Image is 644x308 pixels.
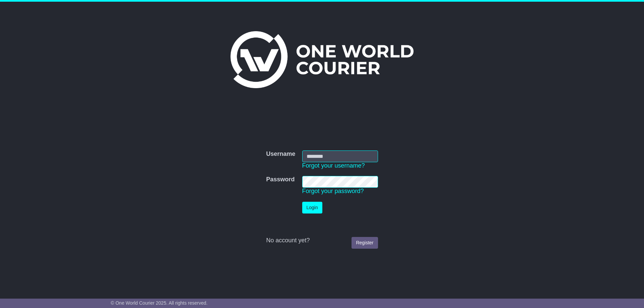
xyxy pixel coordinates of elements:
span: © One World Courier 2025. All rights reserved. [111,300,208,306]
label: Password [266,176,294,183]
label: Username [266,150,295,158]
button: Login [302,202,322,213]
a: Forgot your password? [302,188,364,194]
img: One World [230,31,414,88]
div: No account yet? [266,237,378,244]
a: Forgot your username? [302,162,365,169]
a: Register [352,237,378,249]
